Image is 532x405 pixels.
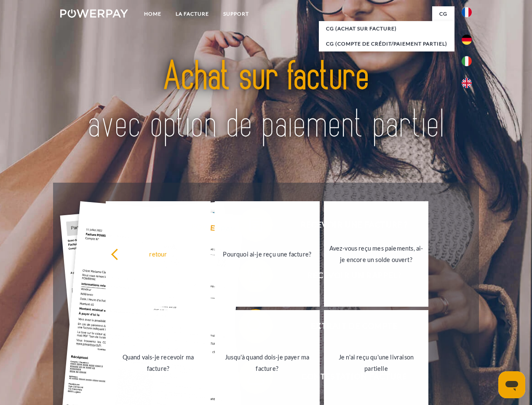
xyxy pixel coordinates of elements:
img: it [462,56,472,66]
a: LA FACTURE [168,6,216,22]
img: title-powerpay_fr.svg [80,40,452,162]
a: Support [216,6,256,22]
div: Avez-vous reçu mes paiements, ai-je encore un solde ouvert? [329,243,424,265]
img: logo-powerpay-white.svg [60,9,128,18]
a: Avez-vous reçu mes paiements, ai-je encore un solde ouvert? [324,201,429,307]
div: Quand vais-je recevoir ma facture? [111,351,206,374]
a: CG (Compte de crédit/paiement partiel) [319,36,454,51]
div: Je n'ai reçu qu'une livraison partielle [329,351,424,374]
div: retour [111,248,206,259]
div: Pourquoi ai-je reçu une facture? [220,248,315,259]
div: Jusqu'à quand dois-je payer ma facture? [220,351,315,374]
img: de [462,35,472,45]
a: CG (achat sur facture) [319,21,454,36]
a: Home [137,6,168,22]
img: en [462,78,472,88]
img: fr [462,7,472,17]
a: CG [432,6,454,22]
iframe: Bouton de lancement de la fenêtre de messagerie [498,371,525,398]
